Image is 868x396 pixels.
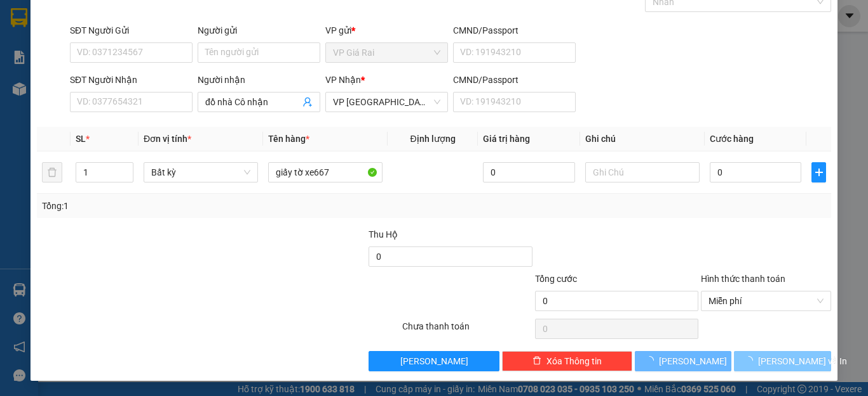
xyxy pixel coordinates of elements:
[6,60,242,75] li: 0983 44 7777
[268,134,309,144] span: Tên hàng
[812,167,825,177] span: plus
[333,43,440,62] span: VP Giá Rai
[42,199,336,213] div: Tổng: 1
[325,75,361,85] span: VP Nhận
[76,134,86,144] span: SL
[709,291,824,310] span: Miễn phí
[42,162,62,182] button: delete
[585,162,700,182] input: Ghi Chú
[6,28,242,60] li: [STREET_ADDRESS][PERSON_NAME]
[73,62,83,72] span: phone
[151,163,250,182] span: Bất kỳ
[325,23,448,37] div: VP gửi
[811,162,826,182] button: plus
[6,94,130,115] b: GỬI : VP Giá Rai
[268,162,383,182] input: VD: Bàn, Ghế
[400,354,468,368] span: [PERSON_NAME]
[369,229,398,240] span: Thu Hộ
[70,73,193,87] div: SĐT Người Nhận
[302,97,313,107] span: user-add
[401,319,534,342] div: Chưa thanh toán
[635,351,732,371] button: [PERSON_NAME]
[535,274,577,284] span: Tổng cước
[70,23,193,37] div: SĐT Người Gửi
[580,127,705,151] th: Ghi chú
[453,73,576,87] div: CMND/Passport
[198,73,320,87] div: Người nhận
[410,134,455,144] span: Định lượng
[701,274,785,284] label: Hình thức thanh toán
[483,162,574,182] input: 0
[758,354,847,368] span: [PERSON_NAME] và In
[483,134,530,144] span: Giá trị hàng
[659,354,727,368] span: [PERSON_NAME]
[144,134,191,144] span: Đơn vị tính
[710,134,754,144] span: Cước hàng
[73,8,137,24] b: TRÍ NHÂN
[645,356,659,365] span: loading
[546,354,602,368] span: Xóa Thông tin
[502,351,632,371] button: deleteXóa Thông tin
[369,351,499,371] button: [PERSON_NAME]
[734,351,831,371] button: [PERSON_NAME] và In
[744,356,758,365] span: loading
[333,93,440,112] span: VP Sài Gòn
[453,23,576,37] div: CMND/Passport
[532,356,541,366] span: delete
[73,30,83,41] span: environment
[198,23,320,37] div: Người gửi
